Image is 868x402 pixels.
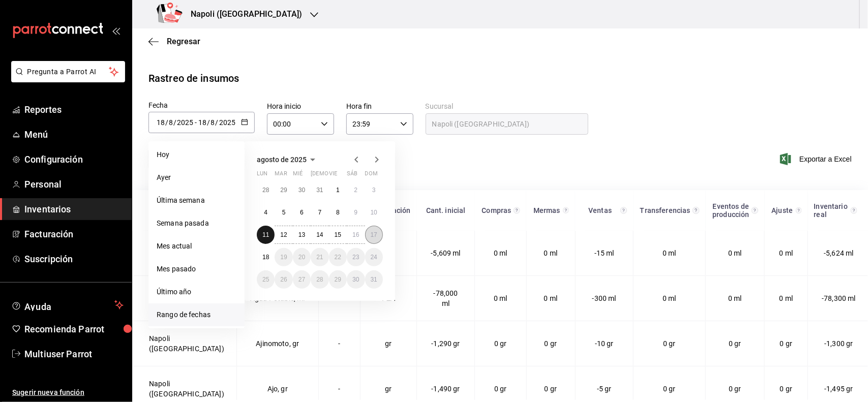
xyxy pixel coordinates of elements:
label: Hora inicio [267,103,334,110]
span: 0 ml [780,249,793,257]
button: 4 de agosto de 2025 [257,203,275,222]
span: 0 ml [663,294,676,302]
span: Multiuser Parrot [24,347,124,361]
span: 0 gr [545,385,557,393]
td: Ajinomoto, gr [236,321,318,366]
svg: Total de presentación del insumo transferido ya sea fuera o dentro de la sucursal en el rango de ... [693,206,700,214]
button: 1 de agosto de 2025 [329,181,347,199]
li: Ayer [148,166,245,189]
svg: Cantidad registrada mediante Ajuste manual y conteos en el rango de fechas seleccionado. [796,206,802,214]
abbr: 28 de agosto de 2025 [316,276,323,283]
label: Hora fin [346,103,413,110]
li: Rango de fechas [148,303,245,326]
abbr: 3 de agosto de 2025 [372,187,376,194]
button: 13 de agosto de 2025 [293,226,311,244]
li: Última semana [148,189,245,212]
button: 10 de agosto de 2025 [365,203,383,222]
a: Pregunta a Parrot AI [7,74,125,84]
abbr: 24 de agosto de 2025 [371,254,377,261]
abbr: 28 de julio de 2025 [262,187,269,194]
button: 20 de agosto de 2025 [293,248,311,266]
span: Sugerir nueva función [12,387,124,398]
span: Fecha [148,101,168,109]
button: agosto de 2025 [257,153,319,166]
td: Napoli ([GEOGRAPHIC_DATA]) [133,321,237,366]
button: 15 de agosto de 2025 [329,226,347,244]
div: Ajuste [771,206,794,214]
abbr: sábado [347,170,357,181]
span: -5,624 ml [824,249,854,257]
button: 23 de agosto de 2025 [347,248,365,266]
span: Regresar [167,37,200,46]
abbr: martes [275,170,287,181]
abbr: 20 de agosto de 2025 [298,254,305,261]
span: -78,300 ml [822,294,856,302]
span: -5 gr [597,385,612,393]
abbr: 13 de agosto de 2025 [298,231,305,238]
span: Recomienda Parrot [24,322,124,336]
abbr: lunes [257,170,267,181]
td: Napoli ([GEOGRAPHIC_DATA]) [133,276,237,321]
span: 0 gr [494,339,507,348]
span: 0 gr [780,339,793,348]
span: 0 ml [663,249,676,257]
span: -10 gr [595,339,614,348]
span: 0 gr [663,385,676,393]
abbr: 30 de julio de 2025 [298,187,305,194]
button: 16 de agosto de 2025 [347,226,365,244]
button: 25 de agosto de 2025 [257,270,275,289]
abbr: 14 de agosto de 2025 [316,231,323,238]
span: Configuración [24,152,124,166]
span: 0 ml [544,294,558,302]
abbr: domingo [365,170,378,181]
div: Compras [481,206,512,214]
svg: Inventario real = + compras - ventas - mermas - eventos de producción +/- transferencias +/- ajus... [851,206,857,214]
td: gr [361,321,417,366]
abbr: 12 de agosto de 2025 [280,231,287,238]
button: 2 de agosto de 2025 [347,181,365,199]
div: Ventas [581,206,619,214]
button: 17 de agosto de 2025 [365,226,383,244]
span: 0 ml [494,294,507,302]
abbr: 19 de agosto de 2025 [280,254,287,261]
span: Inventarios [24,202,124,216]
input: Year [219,118,236,127]
button: 5 de agosto de 2025 [275,203,292,222]
span: -15 ml [594,249,614,257]
span: -1,495 gr [825,385,853,393]
abbr: 31 de agosto de 2025 [371,276,377,283]
span: 0 ml [728,294,742,302]
span: -1,300 gr [825,339,853,348]
abbr: 9 de agosto de 2025 [354,209,357,216]
abbr: 23 de agosto de 2025 [352,254,359,261]
abbr: miércoles [293,170,303,181]
abbr: 2 de agosto de 2025 [354,187,357,194]
span: -1,290 gr [431,339,460,348]
li: Semana pasada [148,212,245,235]
span: / [216,118,219,127]
span: Menú [24,128,124,141]
button: 26 de agosto de 2025 [275,270,292,289]
span: -300 ml [592,294,616,302]
abbr: 7 de agosto de 2025 [318,209,322,216]
abbr: 29 de agosto de 2025 [335,276,341,283]
span: Facturación [24,227,124,241]
abbr: 6 de agosto de 2025 [300,209,304,216]
span: 0 gr [663,339,676,348]
abbr: 16 de agosto de 2025 [352,231,359,238]
span: 0 gr [729,339,741,348]
button: 29 de julio de 2025 [275,181,292,199]
abbr: 8 de agosto de 2025 [336,209,340,216]
abbr: jueves [311,170,371,181]
span: Suscripción [24,252,124,266]
label: Sucursal [426,103,588,110]
span: 0 ml [544,249,558,257]
div: Eventos de producción [712,202,750,219]
button: 14 de agosto de 2025 [311,226,328,244]
span: / [207,118,210,127]
span: 0 gr [780,385,793,393]
button: 30 de agosto de 2025 [347,270,365,289]
span: - [195,118,197,127]
span: Reportes [24,103,124,116]
button: 24 de agosto de 2025 [365,248,383,266]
